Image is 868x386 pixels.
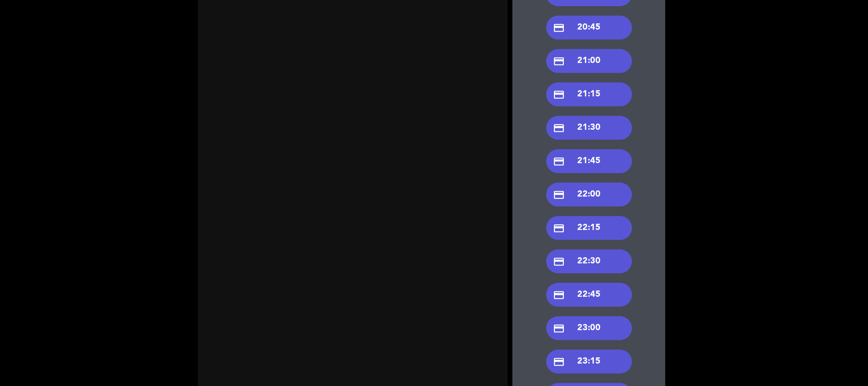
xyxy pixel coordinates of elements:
[546,83,632,106] div: 21:15
[546,350,632,374] div: 23:15
[546,116,632,140] div: 21:30
[553,156,565,167] i: credit_card
[546,16,632,40] div: 20:45
[546,216,632,240] div: 22:15
[546,250,632,273] div: 22:30
[553,189,565,201] i: credit_card
[546,49,632,73] div: 21:00
[553,289,565,301] i: credit_card
[553,89,565,101] i: credit_card
[546,183,632,207] div: 22:00
[553,356,565,368] i: credit_card
[553,22,565,34] i: credit_card
[553,323,565,334] i: credit_card
[553,256,565,268] i: credit_card
[553,122,565,134] i: credit_card
[546,316,632,340] div: 23:00
[546,149,632,173] div: 21:45
[546,283,632,307] div: 22:45
[553,222,565,234] i: credit_card
[553,55,565,67] i: credit_card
